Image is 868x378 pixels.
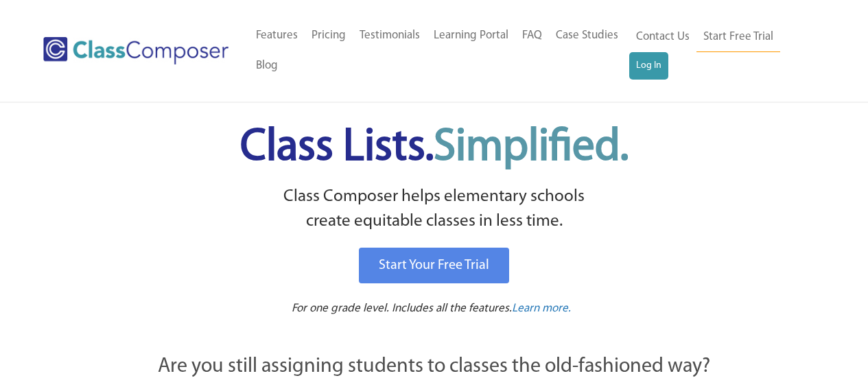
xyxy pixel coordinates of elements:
[629,52,668,80] a: Log In
[515,21,549,51] a: FAQ
[427,21,515,51] a: Learning Portal
[434,126,629,170] span: Simplified.
[249,51,285,81] a: Blog
[249,21,629,81] nav: Header Menu
[292,303,512,314] span: For one grade level. Includes all the features.
[43,37,228,64] img: Class Composer
[549,21,625,51] a: Case Studies
[82,185,786,235] p: Class Composer helps elementary schools create equitable classes in less time.
[353,21,427,51] a: Testimonials
[249,21,305,51] a: Features
[629,22,814,80] nav: Header Menu
[240,126,629,170] span: Class Lists.
[359,248,509,283] a: Start Your Free Trial
[512,300,571,318] a: Learn more.
[696,22,780,53] a: Start Free Trial
[512,303,571,314] span: Learn more.
[379,259,489,272] span: Start Your Free Trial
[305,21,353,51] a: Pricing
[629,22,696,52] a: Contact Us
